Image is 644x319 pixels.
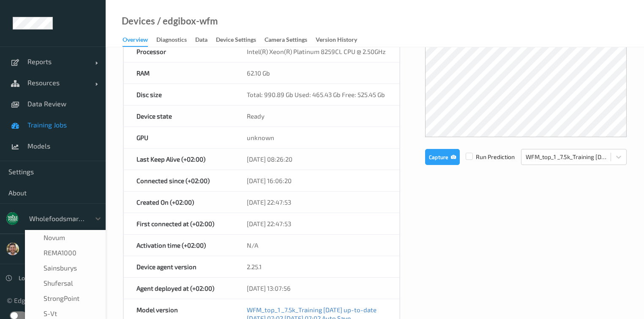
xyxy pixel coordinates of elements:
div: Ready [234,105,399,127]
div: RAM [124,62,234,84]
div: Connected since (+02:00) [124,170,234,191]
div: Device Settings [216,35,256,46]
div: GPU [124,127,234,148]
div: N/A [234,235,399,256]
div: [DATE] 13:07:56 [234,278,399,299]
div: Overview [123,35,148,47]
div: / edgibox-wfm [155,17,218,25]
span: Run Prediction [460,153,515,161]
div: Device state [124,105,234,127]
div: 2.25.1 [234,256,399,277]
a: Devices [122,17,155,25]
a: Device Settings [216,34,265,46]
button: Capture [425,149,460,165]
div: Diagnostics [156,35,187,46]
div: 62.10 Gb [234,62,399,84]
div: Camera Settings [265,35,307,46]
a: Diagnostics [156,34,195,46]
a: Version History [316,34,366,46]
div: Activation time (+02:00) [124,235,234,256]
div: Intel(R) Xeon(R) Platinum 8259CL CPU @ 2.50GHz [234,41,399,62]
div: [DATE] 16:06:20 [234,170,399,191]
a: Data [195,34,216,46]
div: [DATE] 22:47:53 [234,213,399,234]
div: unknown [234,127,399,148]
a: Overview [123,34,156,47]
div: Agent deployed at (+02:00) [124,278,234,299]
div: Last Keep Alive (+02:00) [124,149,234,170]
div: Total: 990.89 Gb Used: 465.43 Gb Free: 525.45 Gb [234,84,399,105]
div: Disc size [124,84,234,105]
a: Camera Settings [265,34,316,46]
div: First connected at (+02:00) [124,213,234,234]
div: Data [195,35,207,46]
div: Device agent version [124,256,234,277]
div: Processor [124,41,234,62]
div: [DATE] 22:47:53 [234,192,399,213]
div: Version History [316,35,357,46]
div: [DATE] 08:26:20 [234,149,399,170]
div: Created On (+02:00) [124,192,234,213]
